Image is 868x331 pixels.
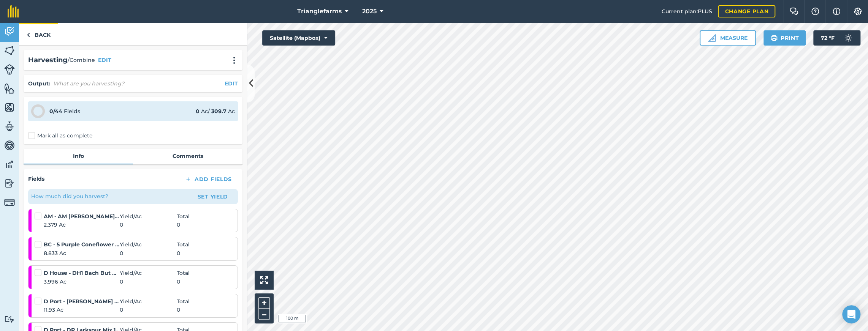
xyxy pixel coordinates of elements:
[44,249,120,257] span: 8.833 Ac
[44,269,120,277] strong: D House - DH1 Bach But Dwf Blue M. 10146.1 25
[120,306,177,314] span: 0
[44,212,120,221] strong: AM - AM [PERSON_NAME] Yellow 10396.1 25
[28,79,50,88] h4: Output :
[811,8,820,15] img: A question mark icon
[718,5,775,17] a: Change plan
[44,306,120,314] span: 11.93 Ac
[177,269,190,277] span: Total
[177,249,180,257] span: 0
[4,159,15,170] img: svg+xml;base64,PD94bWwgdmVyc2lvbj0iMS4wIiBlbmNvZGluZz0idXRmLTgiPz4KPCEtLSBHZW5lcmF0b3I6IEFkb2JlIE...
[821,30,835,46] span: 72 ° F
[661,7,712,16] span: Current plan : PLUS
[31,192,108,200] p: How much did you harvest?
[177,277,180,286] span: 0
[700,30,756,46] button: Measure
[225,79,238,88] button: EDIT
[4,315,15,323] img: svg+xml;base64,PD94bWwgdmVyc2lvbj0iMS4wIiBlbmNvZGluZz0idXRmLTgiPz4KPCEtLSBHZW5lcmF0b3I6IEFkb2JlIE...
[4,140,15,151] img: svg+xml;base64,PD94bWwgdmVyc2lvbj0iMS4wIiBlbmNvZGluZz0idXRmLTgiPz4KPCEtLSBHZW5lcmF0b3I6IEFkb2JlIE...
[789,8,798,15] img: Two speech bubbles overlapping with the left bubble in the forefront
[120,212,177,221] span: Yield / Ac
[4,64,15,75] img: svg+xml;base64,PD94bWwgdmVyc2lvbj0iMS4wIiBlbmNvZGluZz0idXRmLTgiPz4KPCEtLSBHZW5lcmF0b3I6IEFkb2JlIE...
[179,174,238,184] button: Add Fields
[177,221,180,229] span: 0
[68,56,95,64] span: / Combine
[177,240,190,249] span: Total
[258,297,270,309] button: +
[4,26,15,37] img: svg+xml;base64,PD94bWwgdmVyc2lvbj0iMS4wIiBlbmNvZGluZz0idXRmLTgiPz4KPCEtLSBHZW5lcmF0b3I6IEFkb2JlIE...
[813,30,860,46] button: 72 °F
[763,30,806,46] button: Print
[4,121,15,132] img: svg+xml;base64,PD94bWwgdmVyc2lvbj0iMS4wIiBlbmNvZGluZz0idXRmLTgiPz4KPCEtLSBHZW5lcmF0b3I6IEFkb2JlIE...
[133,149,242,163] a: Comments
[260,276,268,284] img: Four arrows, one pointing top left, one top right, one bottom right and the last bottom left
[853,8,862,15] img: A cog icon
[196,108,200,115] strong: 0
[841,30,856,46] img: svg+xml;base64,PD94bWwgdmVyc2lvbj0iMS4wIiBlbmNvZGluZz0idXRmLTgiPz4KPCEtLSBHZW5lcmF0b3I6IEFkb2JlIE...
[28,55,68,66] h2: Harvesting
[120,269,177,277] span: Yield / Ac
[120,221,177,229] span: 0
[297,7,342,16] span: Trianglefarms
[44,277,120,286] span: 3.996 Ac
[28,132,92,140] label: Mark all as complete
[4,45,15,56] img: svg+xml;base64,PHN2ZyB4bWxucz0iaHR0cDovL3d3dy53My5vcmcvMjAwMC9zdmciIHdpZHRoPSI1NiIgaGVpZ2h0PSI2MC...
[120,277,177,286] span: 0
[120,249,177,257] span: 0
[27,30,30,39] img: svg+xml;base64,PHN2ZyB4bWxucz0iaHR0cDovL3d3dy53My5vcmcvMjAwMC9zdmciIHdpZHRoPSI5IiBoZWlnaHQ9IjI0Ii...
[19,23,58,45] a: Back
[28,175,44,183] h4: Fields
[4,83,15,94] img: svg+xml;base64,PHN2ZyB4bWxucz0iaHR0cDovL3d3dy53My5vcmcvMjAwMC9zdmciIHdpZHRoPSI1NiIgaGVpZ2h0PSI2MC...
[262,30,335,46] button: Satellite (Mapbox)
[98,56,111,64] button: EDIT
[24,149,133,163] a: Info
[833,7,840,16] img: svg+xml;base64,PHN2ZyB4bWxucz0iaHR0cDovL3d3dy53My5vcmcvMjAwMC9zdmciIHdpZHRoPSIxNyIgaGVpZ2h0PSIxNy...
[211,108,227,115] strong: 309.7
[44,240,120,249] strong: BC - 5 Purple Coneflower 80219 23
[196,107,235,115] div: Ac / Ac
[177,306,180,314] span: 0
[177,297,190,306] span: Total
[120,297,177,306] span: Yield / Ac
[4,197,15,208] img: svg+xml;base64,PD94bWwgdmVyc2lvbj0iMS4wIiBlbmNvZGluZz0idXRmLTgiPz4KPCEtLSBHZW5lcmF0b3I6IEFkb2JlIE...
[44,297,120,306] strong: D Port - [PERSON_NAME] But Dwf Polka Dot 10073 25
[362,7,377,16] span: 2025
[49,108,62,115] strong: 0 / 44
[49,107,80,115] div: Fields
[53,80,124,87] em: What are you harvesting?
[120,240,177,249] span: Yield / Ac
[842,305,860,323] div: Open Intercom Messenger
[4,102,15,113] img: svg+xml;base64,PHN2ZyB4bWxucz0iaHR0cDovL3d3dy53My5vcmcvMjAwMC9zdmciIHdpZHRoPSI1NiIgaGVpZ2h0PSI2MC...
[177,212,190,221] span: Total
[191,191,235,203] button: Set Yield
[770,33,778,43] img: svg+xml;base64,PHN2ZyB4bWxucz0iaHR0cDovL3d3dy53My5vcmcvMjAwMC9zdmciIHdpZHRoPSIxOSIgaGVpZ2h0PSIyNC...
[44,221,120,229] span: 2.379 Ac
[8,5,19,17] img: fieldmargin Logo
[258,309,270,320] button: –
[4,178,15,189] img: svg+xml;base64,PD94bWwgdmVyc2lvbj0iMS4wIiBlbmNvZGluZz0idXRmLTgiPz4KPCEtLSBHZW5lcmF0b3I6IEFkb2JlIE...
[708,34,716,42] img: Ruler icon
[230,57,239,64] img: svg+xml;base64,PHN2ZyB4bWxucz0iaHR0cDovL3d3dy53My5vcmcvMjAwMC9zdmciIHdpZHRoPSIyMCIgaGVpZ2h0PSIyNC...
